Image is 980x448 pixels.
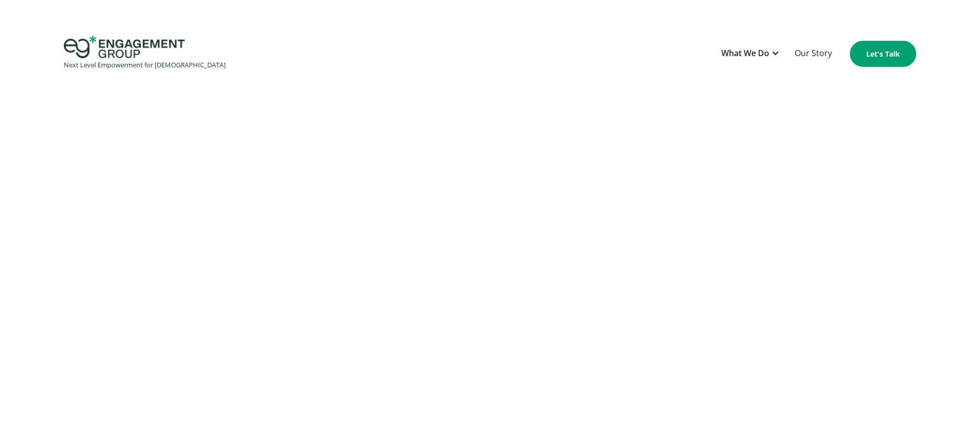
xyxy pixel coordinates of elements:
[716,41,785,66] div: What We Do
[790,41,837,66] a: Our Story
[64,36,185,58] img: Engagement Group Logo Icon
[64,36,226,72] a: home
[721,46,769,60] div: What We Do
[64,58,226,72] div: Next Level Empowerment for [DEMOGRAPHIC_DATA]
[850,41,916,67] a: Let's Talk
